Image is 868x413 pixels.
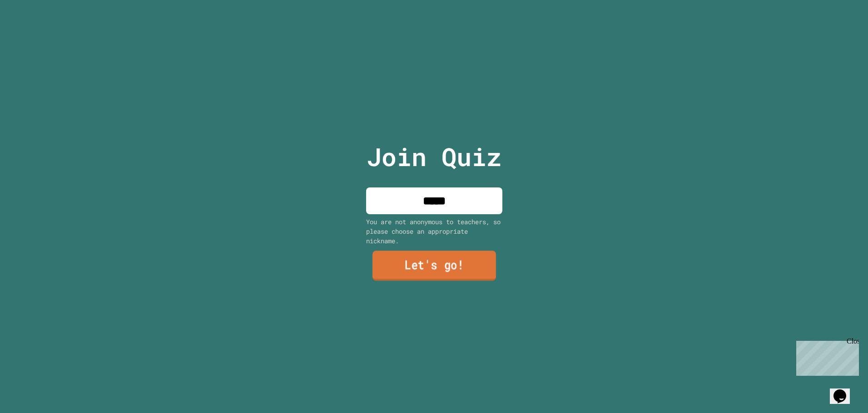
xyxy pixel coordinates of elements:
iframe: chat widget [793,337,859,376]
a: Let's go! [372,251,496,280]
iframe: chat widget [830,377,859,404]
div: Chat with us now!Close [4,4,63,58]
p: Join Quiz [367,138,501,176]
div: You are not anonymous to teachers, so please choose an appropriate nickname. [366,217,502,246]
